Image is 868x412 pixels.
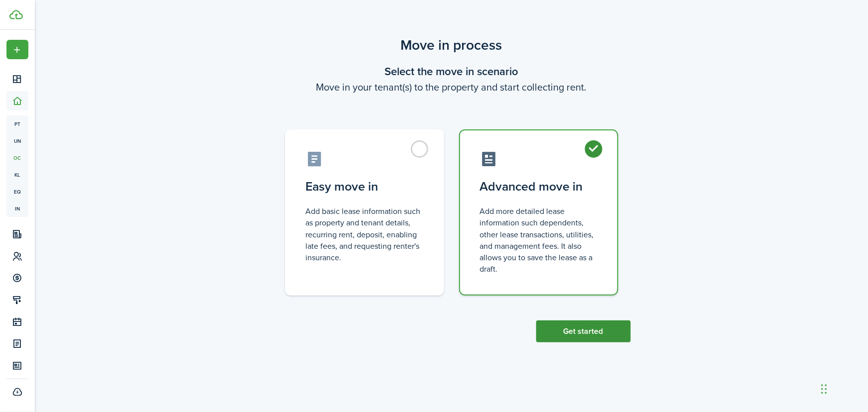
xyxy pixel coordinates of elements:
[306,206,423,263] control-radio-card-description: Add basic lease information such as property and tenant details, recurring rent, deposit, enablin...
[6,166,28,183] a: kl
[273,80,631,95] wizard-step-header-description: Move in your tenant(s) to the property and start collecting rent.
[702,305,868,412] iframe: Chat Widget
[6,149,28,166] a: oc
[273,63,631,80] wizard-step-header-title: Select the move in scenario
[480,178,597,196] control-radio-card-title: Advanced move in
[536,320,631,342] button: Get started
[9,10,23,19] img: TenantCloud
[6,115,28,132] a: pt
[480,206,597,275] control-radio-card-description: Add more detailed lease information such dependents, other lease transactions, utilities, and man...
[6,40,28,59] button: Open menu
[306,178,423,196] control-radio-card-title: Easy move in
[6,200,28,217] a: in
[273,35,631,56] scenario-title: Move in process
[6,132,28,149] a: un
[821,374,827,404] div: Drag
[6,183,28,200] a: eq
